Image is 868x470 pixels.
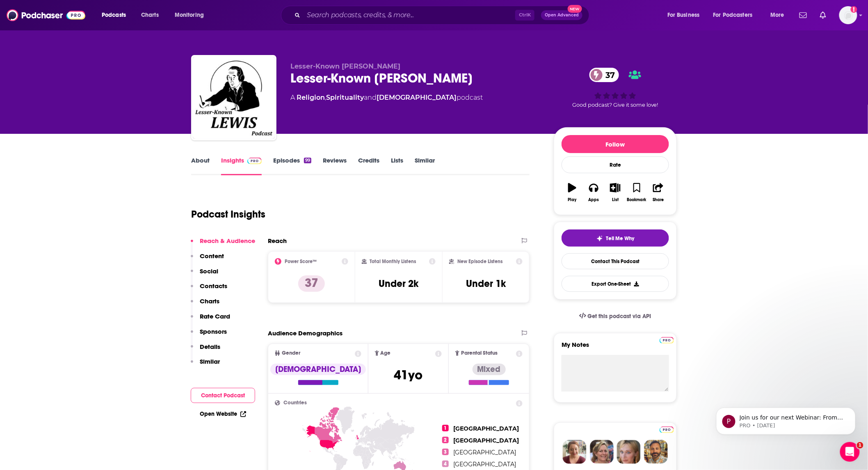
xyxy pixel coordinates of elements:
p: 37 [298,275,325,292]
div: List [612,197,619,202]
img: Barbara Profile [590,440,614,464]
a: Spirituality [326,94,364,101]
button: Social [191,267,218,282]
button: open menu [169,9,215,22]
p: Message from PRO, sent 33w ago [36,32,142,39]
button: Content [191,252,224,267]
p: Charts [200,297,219,305]
button: Bookmark [626,178,647,207]
span: New [568,5,582,13]
p: Content [200,252,224,260]
p: Details [200,343,220,351]
label: My Notes [562,341,669,355]
span: 3 [442,449,449,455]
iframe: Intercom notifications message [704,390,868,448]
a: Reviews [323,156,347,175]
a: Religion [297,94,325,101]
button: List [605,178,626,207]
img: Jon Profile [644,440,668,464]
span: Good podcast? Give it some love! [572,102,658,108]
span: and [364,94,377,101]
h3: Under 2k [379,277,418,290]
a: Pro website [660,425,674,433]
span: [GEOGRAPHIC_DATA] [454,449,516,456]
div: Search podcasts, credits, & more... [289,6,597,25]
span: Age [381,351,391,356]
span: 4 [442,461,449,467]
span: Monitoring [175,9,204,21]
div: Play [568,197,577,202]
img: Jules Profile [617,440,641,464]
button: open menu [765,9,795,22]
a: Episodes99 [273,156,311,175]
button: Details [191,343,220,358]
p: Rate Card [200,312,230,320]
input: Search podcasts, credits, & more... [304,9,515,22]
button: open menu [662,9,710,22]
p: Contacts [200,282,227,290]
a: Show notifications dropdown [796,8,810,22]
button: Rate Card [191,312,230,328]
h3: Under 1k [466,277,506,290]
p: Similar [200,358,220,365]
span: 37 [598,68,619,82]
h2: Total Monthly Listens [370,259,416,264]
span: For Business [667,9,700,21]
h2: Audience Demographics [268,329,343,337]
div: Rate [562,156,669,173]
span: More [770,9,784,21]
span: 1 [857,442,863,449]
div: Bookmark [627,197,646,202]
p: Sponsors [200,328,227,335]
button: Show profile menu [839,6,857,24]
a: InsightsPodchaser Pro [221,156,262,175]
a: Open Website [200,410,246,417]
button: Play [562,178,583,207]
a: About [191,156,210,175]
span: Ctrl K [515,10,535,21]
span: For Podcasters [713,9,753,21]
span: Get this podcast via API [588,313,651,320]
div: 99 [304,158,311,163]
a: Lesser-Known Lewis [193,57,275,139]
button: Charts [191,297,219,312]
h2: Power Score™ [285,259,317,264]
img: Podchaser Pro [247,158,262,164]
a: Podchaser - Follow, Share and Rate Podcasts [7,7,85,23]
a: Show notifications dropdown [817,8,829,22]
span: Logged in as eerdmans [839,6,857,24]
img: Podchaser Pro [660,337,674,344]
span: Tell Me Why [606,235,635,242]
button: Contacts [191,282,227,297]
a: Credits [358,156,379,175]
a: [DEMOGRAPHIC_DATA] [377,94,457,101]
div: Apps [589,197,599,202]
h2: New Episode Listens [457,259,503,264]
span: Open Advanced [545,13,579,17]
a: Contact This Podcast [562,253,669,269]
button: open menu [96,9,137,22]
img: Sydney Profile [563,440,587,464]
a: Similar [415,156,435,175]
span: Countries [283,400,307,406]
span: , [325,94,326,101]
h2: Reach [268,237,287,245]
button: Contact Podcast [191,388,255,403]
img: Podchaser Pro [660,426,674,433]
button: Share [648,178,669,207]
span: Lesser-Known [PERSON_NAME] [290,62,400,70]
div: Share [653,197,664,202]
img: tell me why sparkle [596,235,603,242]
button: tell me why sparkleTell Me Why [562,229,669,247]
button: Reach & Audience [191,237,255,252]
span: Gender [282,351,300,356]
button: Open AdvancedNew [541,10,582,20]
div: A podcast [290,93,483,103]
span: Join us for our next Webinar: From Pushback to Payoff: Building Buy-In for Niche Podcast Placemen... [36,24,141,234]
span: [GEOGRAPHIC_DATA] [454,461,516,468]
p: Social [200,267,218,275]
iframe: Intercom live chat [840,442,860,462]
a: 37 [589,68,619,82]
